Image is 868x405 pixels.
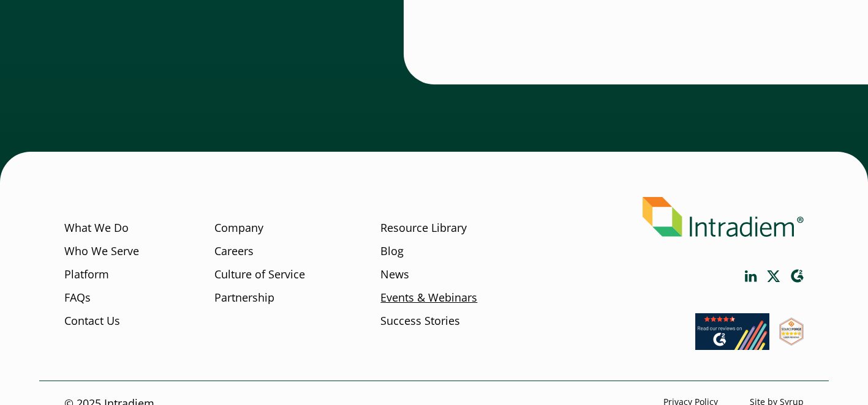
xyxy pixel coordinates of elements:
[32,32,135,42] div: Domain: [DOMAIN_NAME]
[380,290,477,306] a: Events & Webinars
[214,267,305,283] a: Culture of Service
[790,269,804,283] a: Link opens in a new window
[695,338,769,353] a: Link opens in a new window
[380,313,460,329] a: Success Stories
[214,220,263,236] a: Company
[64,243,139,259] a: Who We Serve
[695,313,769,350] img: Read our reviews on G2
[779,318,804,346] img: SourceForge User Reviews
[214,243,254,259] a: Careers
[64,220,129,236] a: What We Do
[767,270,780,282] a: Link opens in a new window
[122,71,132,81] img: tab_keywords_by_traffic_grey.svg
[380,243,404,259] a: Blog
[64,267,109,283] a: Platform
[34,20,60,29] div: v 4.0.25
[33,71,43,81] img: tab_domain_overview_orange.svg
[214,290,274,306] a: Partnership
[135,72,206,80] div: Keywords by Traffic
[745,270,757,282] a: Link opens in a new window
[20,20,29,29] img: logo_orange.svg
[47,72,110,80] div: Domain Overview
[779,334,804,349] a: Link opens in a new window
[64,290,91,306] a: FAQs
[64,313,120,329] a: Contact Us
[20,32,29,42] img: website_grey.svg
[380,267,409,283] a: News
[380,220,467,236] a: Resource Library
[643,197,804,237] img: Intradiem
